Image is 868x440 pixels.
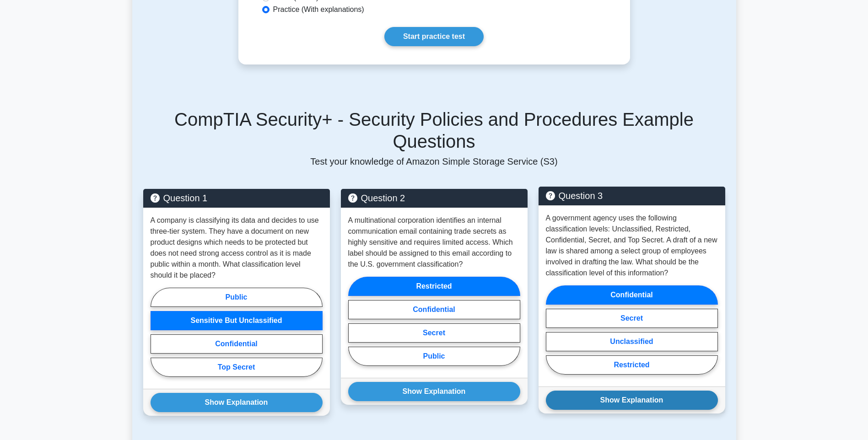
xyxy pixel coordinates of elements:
label: Confidential [151,334,323,354]
label: Secret [348,323,520,343]
label: Sensitive But Unclassified [151,311,323,330]
button: Show Explanation [546,391,718,410]
label: Restricted [348,277,520,296]
h5: CompTIA Security+ - Security Policies and Procedures Example Questions [143,108,725,152]
button: Show Explanation [151,393,323,412]
h5: Question 3 [546,190,718,201]
label: Public [151,288,323,307]
a: Start practice test [384,27,484,46]
label: Practice (With explanations) [273,4,364,15]
h5: Question 2 [348,193,520,204]
label: Public [348,347,520,366]
p: A company is classifying its data and decides to use three-tier system. They have a document on n... [151,215,323,281]
label: Unclassified [546,332,718,351]
label: Restricted [546,355,718,375]
label: Confidential [546,285,718,305]
label: Secret [546,309,718,328]
button: Show Explanation [348,382,520,401]
p: A multinational corporation identifies an internal communication email containing trade secrets a... [348,215,520,270]
p: A government agency uses the following classification levels: Unclassified, Restricted, Confident... [546,213,718,279]
label: Confidential [348,300,520,319]
label: Top Secret [151,358,323,377]
p: Test your knowledge of Amazon Simple Storage Service (S3) [143,156,725,167]
h5: Question 1 [151,193,323,204]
